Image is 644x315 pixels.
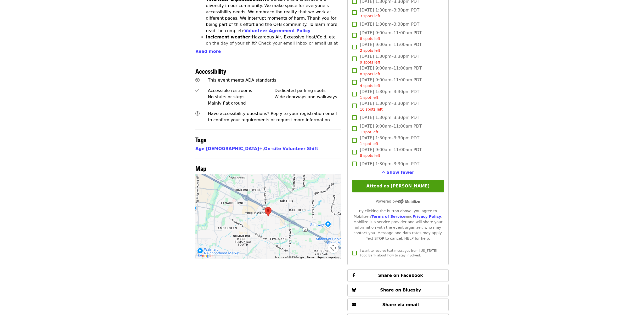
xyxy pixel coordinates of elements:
[360,147,422,158] span: [DATE] 9:00am–11:00am PDT
[360,65,422,77] span: [DATE] 9:00am–11:00am PDT
[360,30,422,42] span: [DATE] 9:00am–11:00am PDT
[360,142,379,146] span: 1 spot left
[208,88,275,94] div: Accessible restrooms
[382,302,419,307] span: Share via email
[206,34,341,65] li: Hazardous Air, Excessive Heat/Cold, etc. on the day of your shift? Check your email inbox or emai...
[208,94,275,100] div: No stairs or steps
[360,123,422,135] span: [DATE] 9:00am–11:00am PDT
[195,164,206,173] span: Map
[360,42,422,53] span: [DATE] 9:00am–11:00am PDT
[360,161,419,167] span: [DATE] 1:30pm–3:30pm PDT
[347,299,449,311] button: Share via email
[360,14,380,18] span: 3 spots left
[195,146,264,151] span: ,
[197,253,214,259] a: Open this area in Google Maps (opens a new window)
[195,49,221,54] span: Read more
[352,208,444,241] div: By clicking the button above, you agree to Mobilize's and . Mobilize is a service provider and wi...
[360,21,419,27] span: [DATE] 1:30pm–3:30pm PDT
[397,199,420,204] img: Powered by Mobilize
[206,35,252,39] strong: Inclement weather:
[275,256,304,259] span: Map data ©2025 Google
[360,95,379,100] span: 1 spot left
[360,7,419,19] span: [DATE] 1:30pm–3:30pm PDT
[347,269,449,282] button: Share on Facebook
[274,94,341,100] div: Wide doorways and walkways
[360,53,419,65] span: [DATE] 1:30pm–3:30pm PDT
[360,130,379,134] span: 1 spot left
[360,37,380,41] span: 8 spots left
[380,288,421,293] span: Share on Bluesky
[382,169,414,176] button: See more timeslots
[360,84,380,88] span: 4 spots left
[347,284,449,296] button: Share on Bluesky
[360,72,380,76] span: 8 spots left
[195,78,200,83] i: universal-access icon
[318,256,340,259] a: Report a map error
[195,111,200,116] i: question-circle icon
[360,249,437,257] span: I want to receive text messages from [US_STATE] Food Bank about how to stay involved.
[274,88,341,94] div: Dedicated parking spots
[195,48,221,55] button: Read more
[307,256,314,259] a: Terms (opens in new tab)
[244,28,310,33] a: Volunteer Agreement Policy
[376,199,420,203] span: Powered by
[195,88,199,93] i: check icon
[195,135,206,144] span: Tags
[360,77,422,89] span: [DATE] 9:00am–11:00am PDT
[413,214,441,219] a: Privacy Policy
[360,153,380,158] span: 8 spots left
[360,100,419,112] span: [DATE] 1:30pm–3:30pm PDT
[360,89,419,100] span: [DATE] 1:30pm–3:30pm PDT
[387,170,414,175] span: Show fewer
[195,66,226,76] span: Accessibility
[328,243,338,253] button: Map camera controls
[371,214,406,219] a: Terms of Service
[360,114,419,121] span: [DATE] 1:30pm–3:30pm PDT
[195,146,263,151] a: Age [DEMOGRAPHIC_DATA]+
[360,135,419,147] span: [DATE] 1:30pm–3:30pm PDT
[360,107,383,111] span: 10 spots left
[360,48,380,53] span: 2 spots left
[352,180,444,192] button: Attend as [PERSON_NAME]
[208,111,337,122] span: Have accessibility questions? Reply to your registration email to confirm your requirements or re...
[208,78,276,83] span: This event meets ADA standards
[264,146,318,151] a: On-site Volunteer Shift
[360,60,380,64] span: 9 spots left
[208,100,275,106] div: Mainly flat ground
[378,273,423,278] span: Share on Facebook
[197,253,214,259] img: Google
